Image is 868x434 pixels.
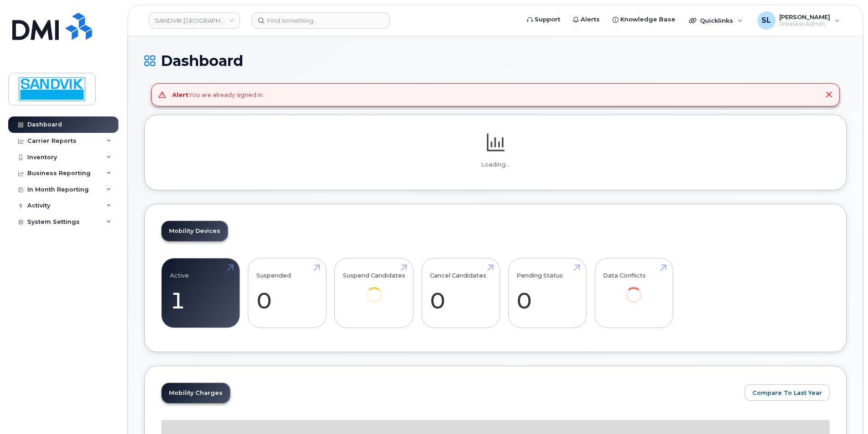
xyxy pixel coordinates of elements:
span: Compare To Last Year [752,389,822,397]
strong: Alert [172,91,189,98]
a: Pending Status 0 [516,263,578,323]
div: You are already signed in. [172,91,264,99]
a: Mobility Charges [162,383,230,403]
a: Suspend Candidates [343,263,405,315]
p: Loading... [161,161,830,169]
a: Active 1 [170,263,231,323]
button: Compare To Last Year [745,384,830,401]
a: Data Conflicts [603,263,664,315]
a: Suspended 0 [256,263,318,323]
h1: Dashboard [144,53,847,69]
a: Cancel Candidates 0 [430,263,491,323]
a: Mobility Devices [162,221,228,241]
